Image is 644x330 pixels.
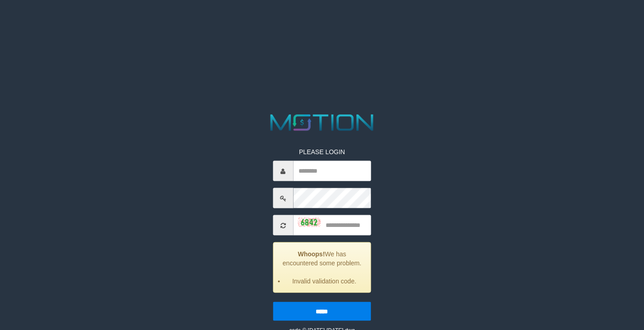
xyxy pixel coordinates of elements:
p: PLEASE LOGIN [273,147,371,156]
strong: Whoops! [298,250,325,258]
img: captcha [298,218,320,227]
div: We has encountered some problem. [273,242,371,293]
li: Invalid validation code. [285,277,364,286]
img: MOTION_logo.png [266,112,378,134]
